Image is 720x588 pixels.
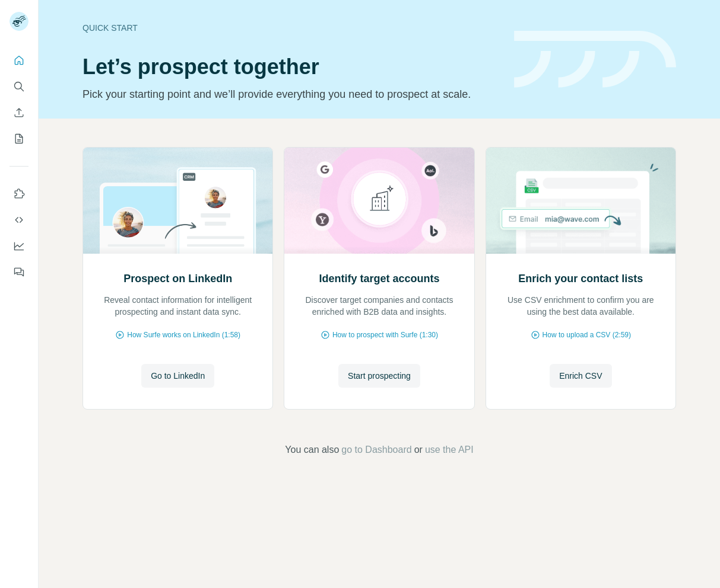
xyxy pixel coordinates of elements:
[9,209,28,231] button: Use Surfe API
[151,370,205,382] span: Go to LinkedIn
[9,102,28,123] button: Enrich CSV
[543,330,631,340] span: How to upload a CSV (2:59)
[498,294,664,318] p: Use CSV enrichment to confirm you are using the best data available.
[83,86,500,103] p: Pick your starting point and we’ll provide everything you need to prospect at scale.
[319,270,439,287] h2: Identify target accounts
[348,370,411,382] span: Start prospecting
[9,235,28,257] button: Dashboard
[518,270,643,287] h2: Enrich your contact lists
[559,370,602,382] span: Enrich CSV
[95,294,261,318] p: Reveal contact information for intelligent prospecting and instant data sync.
[332,330,438,340] span: How to prospect with Surfe (1:30)
[141,364,214,388] button: Go to LinkedIn
[83,148,273,254] img: Prospect on LinkedIn
[127,330,240,340] span: How Surfe works on LinkedIn (1:58)
[83,22,500,34] div: Quick start
[9,50,28,71] button: Quick start
[9,128,28,149] button: My lists
[425,443,474,457] button: use the API
[9,76,28,97] button: Search
[486,148,676,254] img: Enrich your contact lists
[83,55,500,79] h1: Let’s prospect together
[284,148,474,254] img: Identify target accounts
[9,183,28,204] button: Use Surfe on LinkedIn
[338,364,420,388] button: Start prospecting
[550,364,611,388] button: Enrich CSV
[514,31,676,88] img: banner
[414,443,423,457] span: or
[296,294,462,318] p: Discover target companies and contacts enriched with B2B data and insights.
[285,443,339,457] span: You can also
[9,261,28,283] button: Feedback
[341,443,411,457] button: go to Dashboard
[123,270,232,287] h2: Prospect on LinkedIn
